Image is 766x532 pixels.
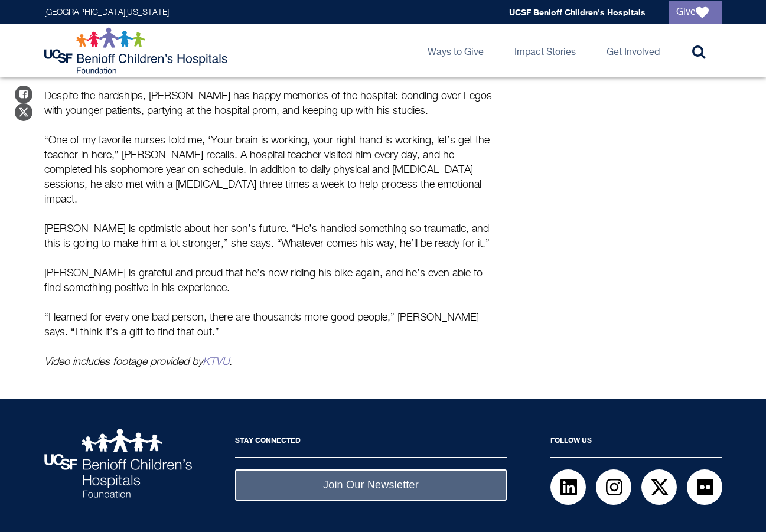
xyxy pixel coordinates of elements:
h2: Stay Connected [235,429,507,458]
p: “I learned for every one bad person, there are thousands more good people,” [PERSON_NAME] says. “... [44,311,499,340]
a: [GEOGRAPHIC_DATA][US_STATE] [44,8,169,17]
i: Video includes footage provided by . [44,357,232,367]
img: UCSF Benioff Children's Hospitals [44,429,192,498]
img: Logo for UCSF Benioff Children's Hospitals Foundation [44,27,230,74]
h2: Follow Us [550,429,722,458]
p: Despite the hardships, [PERSON_NAME] has happy memories of the hospital: bonding over Legos with ... [44,89,499,119]
p: [PERSON_NAME] is optimistic about her son’s future. “He’s handled something so traumatic, and thi... [44,222,499,252]
a: Impact Stories [505,24,585,77]
p: “One of my favorite nurses told me, ‘Your brain is working, your right hand is working, let’s get... [44,133,499,207]
a: Join Our Newsletter [235,469,507,501]
a: UCSF Benioff Children's Hospitals [509,7,646,17]
a: KTVU [203,357,229,367]
p: [PERSON_NAME] is grateful and proud that he’s now riding his bike again, and he’s even able to fi... [44,266,499,296]
a: Ways to Give [418,24,493,77]
a: Give [669,1,722,24]
a: Get Involved [597,24,669,77]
